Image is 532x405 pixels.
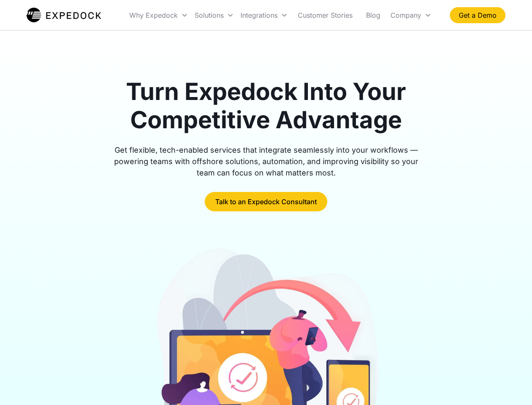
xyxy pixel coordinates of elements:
[27,7,101,24] a: home
[104,78,428,134] h1: Turn Expedock Into Your Competitive Advantage
[490,364,532,405] iframe: Chat Widget
[237,1,291,30] div: Integrations
[191,1,237,30] div: Solutions
[129,11,178,19] div: Why Expedock
[205,192,327,211] a: Talk to an Expedock Consultant
[359,1,387,30] a: Blog
[390,11,421,19] div: Company
[195,11,224,19] div: Solutions
[291,1,359,30] a: Customer Stories
[450,7,505,23] a: Get a Demo
[241,11,278,19] div: Integrations
[126,1,191,30] div: Why Expedock
[104,144,428,178] div: Get flexible, tech-enabled services that integrate seamlessly into your workflows — powering team...
[387,1,435,30] div: Company
[27,7,101,24] img: Expedock Logo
